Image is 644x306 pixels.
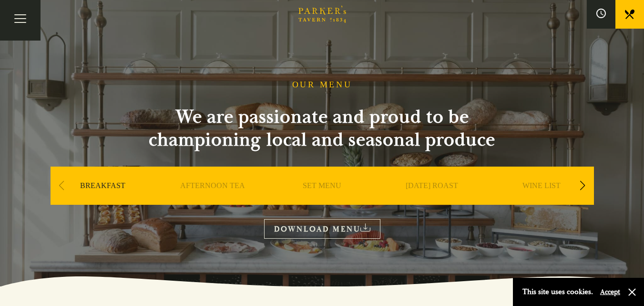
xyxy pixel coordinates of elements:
[292,80,352,90] h1: OUR MENU
[55,175,68,196] div: Previous slide
[627,287,637,297] button: Close and accept
[303,181,341,219] a: SET MENU
[489,167,594,233] div: 5 / 9
[270,167,375,233] div: 3 / 9
[51,167,155,233] div: 1 / 9
[600,287,620,296] button: Accept
[264,219,380,239] a: DOWNLOAD MENU
[522,181,561,219] a: WINE LIST
[80,181,125,219] a: BREAKFAST
[406,181,458,219] a: [DATE] ROAST
[379,167,484,233] div: 4 / 9
[160,167,265,233] div: 2 / 9
[180,181,245,219] a: AFTERNOON TEA
[522,285,593,299] p: This site uses cookies.
[576,175,589,196] div: Next slide
[132,106,513,151] h2: We are passionate and proud to be championing local and seasonal produce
